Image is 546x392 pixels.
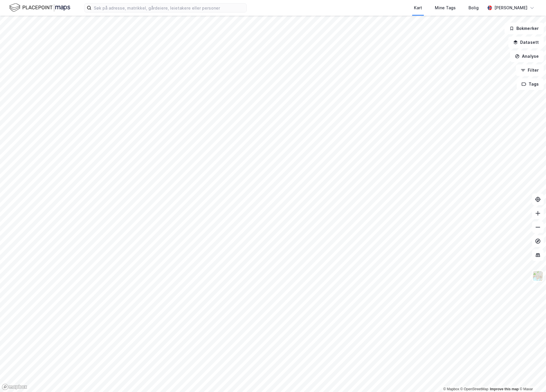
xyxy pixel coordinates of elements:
[517,364,546,392] iframe: Chat Widget
[508,37,544,48] button: Datasett
[517,78,544,90] button: Tags
[494,4,527,11] div: [PERSON_NAME]
[91,3,246,12] input: Søk på adresse, matrikkel, gårdeiere, leietakere eller personer
[532,270,543,281] img: Z
[460,387,489,391] a: OpenStreetMap
[435,4,456,11] div: Mine Tags
[9,3,70,13] img: logo.f888ab2527a4732fd821a326f86c7f29.svg
[516,64,544,76] button: Filter
[504,23,544,34] button: Bokmerker
[510,50,544,62] button: Analyse
[2,384,27,390] a: Mapbox homepage
[414,4,422,11] div: Kart
[490,387,519,391] a: Improve this map
[443,387,459,391] a: Mapbox
[468,4,479,11] div: Bolig
[517,364,546,392] div: Kontrollprogram for chat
